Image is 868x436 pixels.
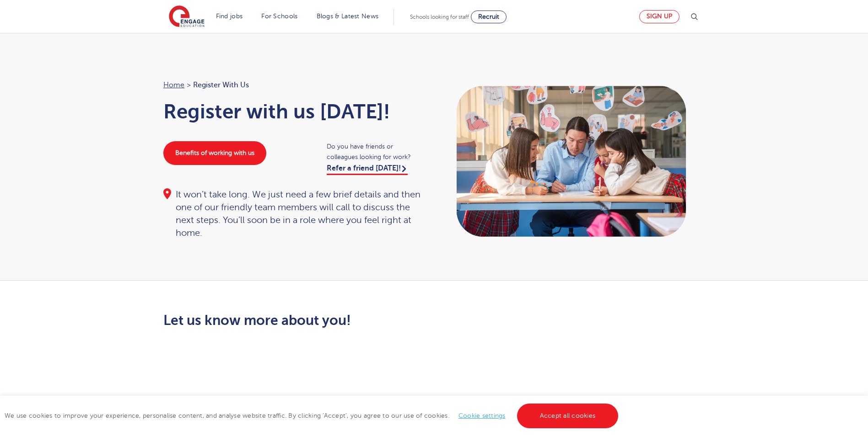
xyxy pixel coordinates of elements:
span: Recruit [478,13,499,20]
span: We use cookies to improve your experience, personalise content, and analyse website traffic. By c... [5,412,620,419]
a: Blogs & Latest News [317,13,379,20]
img: Engage Education [169,5,205,28]
a: For Schools [261,13,297,20]
a: Accept all cookies [517,404,619,428]
a: Refer a friend [DATE]! [327,164,408,175]
h1: Register with us [DATE]! [163,100,425,123]
a: Find jobs [216,13,243,20]
div: It won’t take long. We just need a few brief details and then one of our friendly team members wi... [163,188,425,239]
span: > [187,81,191,89]
span: Schools looking for staff [410,14,469,20]
span: Do you have friends or colleagues looking for work? [327,141,425,162]
a: Cookie settings [458,412,506,419]
a: Benefits of working with us [163,141,266,165]
a: Sign up [639,10,679,23]
nav: breadcrumb [163,79,425,91]
h2: Let us know more about you! [163,313,520,328]
a: Recruit [471,11,507,23]
a: Home [163,81,184,89]
span: Register with us [193,79,249,91]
